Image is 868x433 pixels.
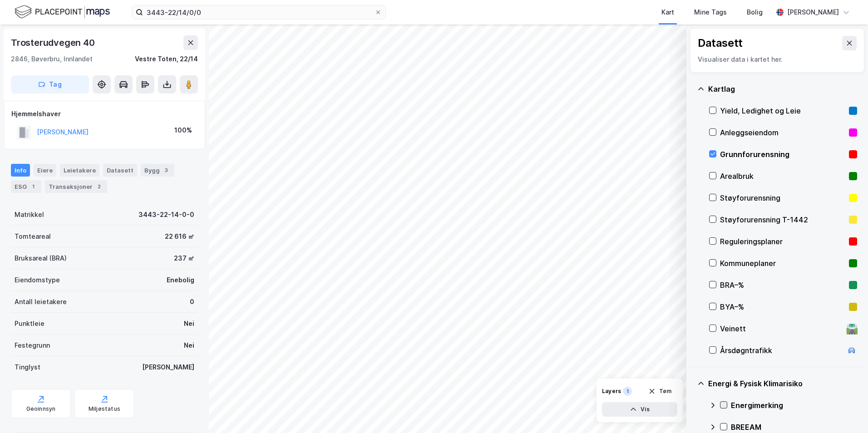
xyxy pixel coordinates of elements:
div: Bolig [747,7,763,18]
div: Arealbruk [720,171,845,182]
div: Enebolig [167,275,194,285]
input: Søk på adresse, matrikkel, gårdeiere, leietakere eller personer [143,5,375,19]
div: Tomteareal [15,231,51,242]
div: Tinglyst [15,362,40,373]
div: 1 [623,387,632,396]
img: logo.f888ab2527a4732fd821a326f86c7f29.svg [15,4,110,20]
div: Veinett [720,323,843,334]
div: Vestre Toten, 22/14 [135,54,198,64]
div: Støyforurensning T-1442 [720,214,845,225]
div: Kartlag [708,84,857,94]
div: Energimerking [731,400,857,411]
div: Transaksjoner [45,180,107,193]
div: Leietakere [60,164,99,177]
div: Geoinnsyn [26,405,56,413]
div: BREEAM [731,422,857,433]
div: Matrikkel [15,209,44,220]
div: Miljøstatus [89,405,120,413]
div: Anleggseiendom [720,127,845,138]
div: Eiendomstype [15,275,60,285]
div: 🛣️ [846,323,858,335]
div: Kart [661,7,674,18]
div: Hjemmelshaver [11,108,197,119]
div: Visualiser data i kartet her. [698,54,857,65]
div: 100% [174,125,192,136]
div: Reguleringsplaner [720,236,845,247]
div: BYA–% [720,301,845,312]
div: 2 [94,182,104,191]
div: Trosterudvegen 40 [11,35,97,50]
div: [PERSON_NAME] [787,7,839,18]
div: Grunnforurensning [720,149,845,160]
div: Eiere [34,164,56,177]
div: Punktleie [15,318,44,329]
div: Info [11,164,30,177]
div: Festegrunn [15,340,50,351]
div: Mine Tags [694,7,727,18]
button: Vis [602,402,677,417]
div: Årsdøgntrafikk [720,345,843,356]
div: Kommuneplaner [720,258,845,269]
div: 0 [190,296,194,307]
div: 237 ㎡ [174,253,194,264]
button: Tag [11,75,89,93]
button: Tøm [642,384,677,399]
div: 3443-22-14-0-0 [138,209,194,220]
div: Antall leietakere [15,296,67,307]
div: Støyforurensning [720,192,845,203]
div: Energi & Fysisk Klimarisiko [708,378,857,389]
div: Bruksareal (BRA) [15,253,67,264]
div: [PERSON_NAME] [142,362,194,373]
div: 22 616 ㎡ [165,231,194,242]
div: 2846, Bøverbru, Innlandet [11,54,93,64]
div: 1 [29,182,38,191]
div: Datasett [103,164,137,177]
div: Nei [184,340,194,351]
iframe: Chat Widget [823,389,868,433]
div: Nei [184,318,194,329]
div: Yield, Ledighet og Leie [720,105,845,116]
div: Datasett [698,36,743,50]
div: BRA–% [720,280,845,290]
div: Layers [602,388,621,395]
div: 3 [162,166,171,175]
div: ESG [11,180,41,193]
div: Bygg [141,164,174,177]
